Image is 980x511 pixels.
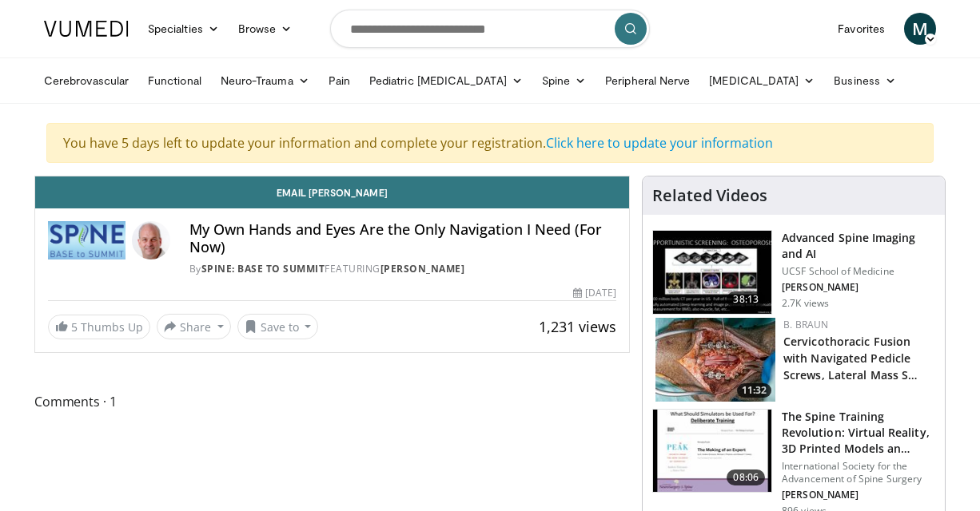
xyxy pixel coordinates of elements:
[44,21,129,37] img: VuMedi Logo
[539,317,616,336] span: 1,231 views
[237,314,319,339] button: Save to
[782,281,935,294] p: [PERSON_NAME]
[319,65,360,97] a: Pain
[782,489,935,501] p: [PERSON_NAME]
[655,318,775,402] img: 48a1d132-3602-4e24-8cc1-5313d187402b.jpg.150x105_q85_crop-smart_upscale.jpg
[653,410,771,493] img: 9a5d8e20-224f-41a7-be8c-8fa596e4f60f.150x105_q85_crop-smart_upscale.jpg
[782,409,935,457] h3: The Spine Training Revolution: Virtual Reality, 3D Printed Models an…
[699,65,824,97] a: [MEDICAL_DATA]
[71,319,78,335] span: 5
[46,123,934,163] div: You have 5 days left to update your information and complete your registration.
[132,221,170,259] img: Avatar
[138,65,211,97] a: Functional
[783,318,828,331] a: B. Braun
[360,65,532,97] a: Pediatric [MEDICAL_DATA]
[48,315,150,339] a: 5 Thumbs Up
[330,10,650,48] input: Search topics, interventions
[35,176,629,208] a: Email [PERSON_NAME]
[34,65,138,97] a: Cerebrovascular
[783,334,918,382] a: Cervicothoracic Fusion with Navigated Pedicle Screws, Lateral Mass S…
[211,65,319,97] a: Neuro-Trauma
[201,262,325,275] a: Spine: Base to Summit
[727,469,765,485] span: 08:06
[229,13,302,45] a: Browse
[655,318,775,402] a: 11:32
[782,265,935,278] p: UCSF School of Medicine
[596,65,699,97] a: Peripheral Nerve
[380,262,465,275] a: [PERSON_NAME]
[573,286,616,300] div: [DATE]
[782,230,935,262] h3: Advanced Spine Imaging and AI
[189,262,616,276] div: By FEATURING
[782,297,829,310] p: 2.7K views
[138,13,229,45] a: Specialties
[737,383,771,398] span: 11:32
[157,314,231,339] button: Share
[904,13,936,45] a: M
[34,391,630,412] span: Comments 1
[782,460,935,485] p: International Society for the Advancement of Spine Surgery
[824,65,906,97] a: Business
[48,221,125,259] img: Spine: Base to Summit
[828,13,894,45] a: Favorites
[652,186,767,205] h4: Related Videos
[653,231,771,314] img: 6b20b019-4137-448d-985c-834860bb6a08.150x105_q85_crop-smart_upscale.jpg
[546,134,773,152] a: Click here to update your information
[532,65,596,97] a: Spine
[189,221,616,255] h4: My Own Hands and Eyes Are the Only Navigation I Need (For Now)
[652,230,935,315] a: 38:13 Advanced Spine Imaging and AI UCSF School of Medicine [PERSON_NAME] 2.7K views
[727,291,765,307] span: 38:13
